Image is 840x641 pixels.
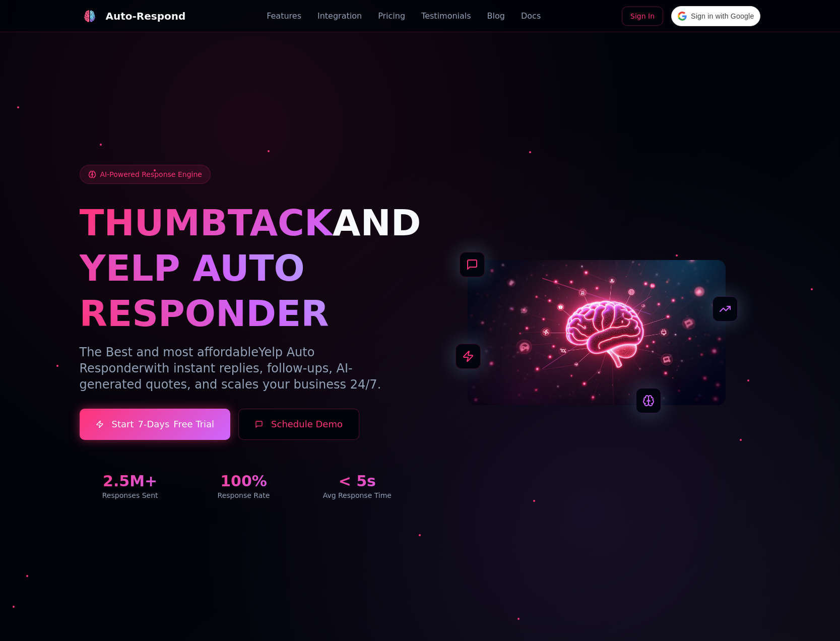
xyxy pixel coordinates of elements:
[622,7,663,26] a: Sign In
[421,10,471,22] a: Testimonials
[84,10,96,22] img: Auto-Respond Logo
[100,169,202,179] span: AI-Powered Response Engine
[487,10,505,22] a: Blog
[80,245,408,336] h1: YELP AUTO RESPONDER
[671,6,760,26] div: Sign in with Google
[521,10,541,22] a: Docs
[238,409,359,440] button: Schedule Demo
[80,490,181,500] div: Responses Sent
[80,6,186,26] a: Auto-Respond LogoAuto-Respond
[193,472,294,490] div: 100%
[378,10,405,22] a: Pricing
[468,260,726,405] img: AI Neural Network Brain
[267,10,301,22] a: Features
[691,11,754,22] span: Sign in with Google
[106,9,186,23] div: Auto-Respond
[80,344,408,393] p: The Best and most affordable with instant replies, follow-ups, AI-generated quotes, and scales yo...
[138,417,169,431] span: 7-Days
[80,409,231,440] a: Start7-DaysFree Trial
[80,472,181,490] div: 2.5M+
[193,490,294,500] div: Response Rate
[317,10,362,22] a: Integration
[333,202,421,244] span: AND
[306,472,408,490] div: < 5s
[80,202,333,244] span: THUMBTACK
[306,490,408,500] div: Avg Response Time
